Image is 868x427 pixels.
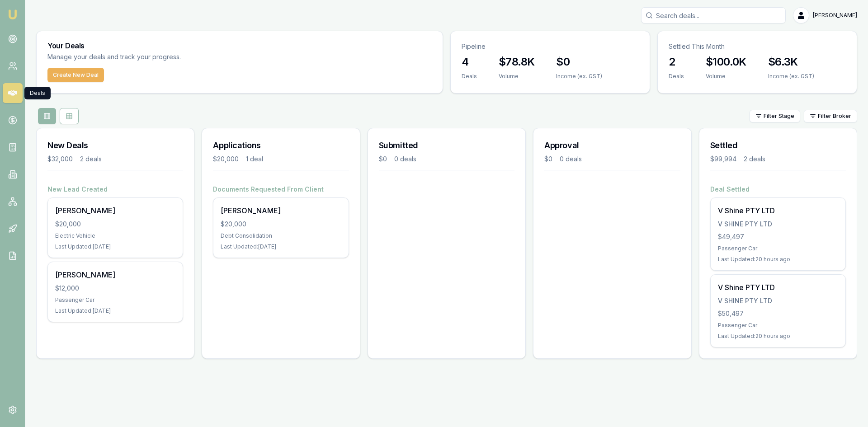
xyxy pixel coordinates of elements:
[213,155,239,164] div: $20,000
[55,269,175,280] div: [PERSON_NAME]
[669,42,846,51] p: Settled This Month
[556,55,602,69] h3: $0
[544,139,680,152] h3: Approval
[744,155,765,164] div: 2 deals
[718,309,838,318] div: $50,497
[246,155,263,164] div: 1 deal
[718,296,838,305] div: V SHINE PTY LTD
[641,7,786,23] input: Search deals
[55,220,175,229] div: $20,000
[47,155,73,164] div: $32,000
[710,185,846,194] h4: Deal Settled
[55,205,175,216] div: [PERSON_NAME]
[47,139,183,152] h3: New Deals
[213,139,349,152] h3: Applications
[80,155,102,164] div: 2 deals
[47,185,183,194] h4: New Lead Created
[718,245,838,252] div: Passenger Car
[462,42,639,51] p: Pipeline
[221,232,341,239] div: Debt Consolidation
[394,155,416,164] div: 0 deals
[669,55,684,69] h3: 2
[24,87,51,99] div: Deals
[560,155,582,164] div: 0 deals
[706,55,746,69] h3: $100.0K
[718,282,838,293] div: V Shine PTY LTD
[7,9,18,20] img: emu-icon-u.png
[379,139,514,152] h3: Submitted
[813,12,857,19] span: [PERSON_NAME]
[379,155,387,164] div: $0
[718,220,838,229] div: V SHINE PTY LTD
[55,296,175,304] div: Passenger Car
[47,68,104,82] button: Create New Deal
[462,73,477,80] div: Deals
[764,113,794,120] span: Filter Stage
[55,232,175,239] div: Electric Vehicle
[221,243,341,250] div: Last Updated: [DATE]
[47,42,432,49] h3: Your Deals
[55,284,175,293] div: $12,000
[706,73,746,80] div: Volume
[556,73,602,80] div: Income (ex. GST)
[718,322,838,329] div: Passenger Car
[47,52,279,62] p: Manage your deals and track your progress.
[55,243,175,250] div: Last Updated: [DATE]
[221,220,341,229] div: $20,000
[710,155,736,164] div: $99,994
[818,113,851,120] span: Filter Broker
[669,73,684,80] div: Deals
[55,307,175,314] div: Last Updated: [DATE]
[768,55,814,69] h3: $6.3K
[213,185,349,194] h4: Documents Requested From Client
[768,73,814,80] div: Income (ex. GST)
[718,256,838,263] div: Last Updated: 20 hours ago
[750,110,800,122] button: Filter Stage
[710,139,846,152] h3: Settled
[804,110,857,122] button: Filter Broker
[718,232,838,241] div: $49,497
[499,73,534,80] div: Volume
[499,55,534,69] h3: $78.8K
[221,205,341,216] div: [PERSON_NAME]
[718,205,838,216] div: V Shine PTY LTD
[544,155,552,164] div: $0
[718,333,838,340] div: Last Updated: 20 hours ago
[462,55,477,69] h3: 4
